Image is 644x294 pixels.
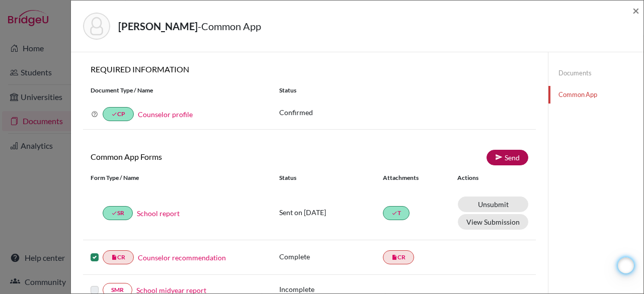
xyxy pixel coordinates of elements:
div: Actions [445,173,508,182]
div: Attachments [383,173,445,182]
a: insert_drive_fileCR [383,250,414,264]
p: Complete [279,251,383,262]
div: Document Type / Name [83,86,272,95]
button: Close [632,5,639,17]
a: Send [487,150,528,165]
i: insert_drive_file [391,254,397,260]
a: Common App [548,86,643,104]
a: doneT [383,206,410,220]
a: School report [137,208,180,219]
h6: Common App Forms [83,152,309,161]
i: done [111,111,117,117]
div: Status [279,173,383,182]
i: done [111,210,117,216]
a: doneSR [103,206,133,220]
i: insert_drive_file [111,254,117,260]
a: Counselor recommendation [138,252,226,263]
a: Counselor profile [138,110,193,119]
a: doneCP [103,107,134,121]
i: done [391,210,397,216]
strong: [PERSON_NAME] [118,20,198,32]
button: View Submission [458,214,528,230]
span: - Common App [198,20,261,32]
p: Confirmed [279,107,528,118]
div: Form Type / Name [83,173,272,182]
a: Documents [548,64,643,82]
span: × [632,3,639,18]
a: insert_drive_fileCR [103,250,134,264]
p: Sent on [DATE] [279,207,383,218]
div: Status [272,86,536,95]
a: Unsubmit [458,197,528,212]
h6: REQUIRED INFORMATION [83,64,536,74]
